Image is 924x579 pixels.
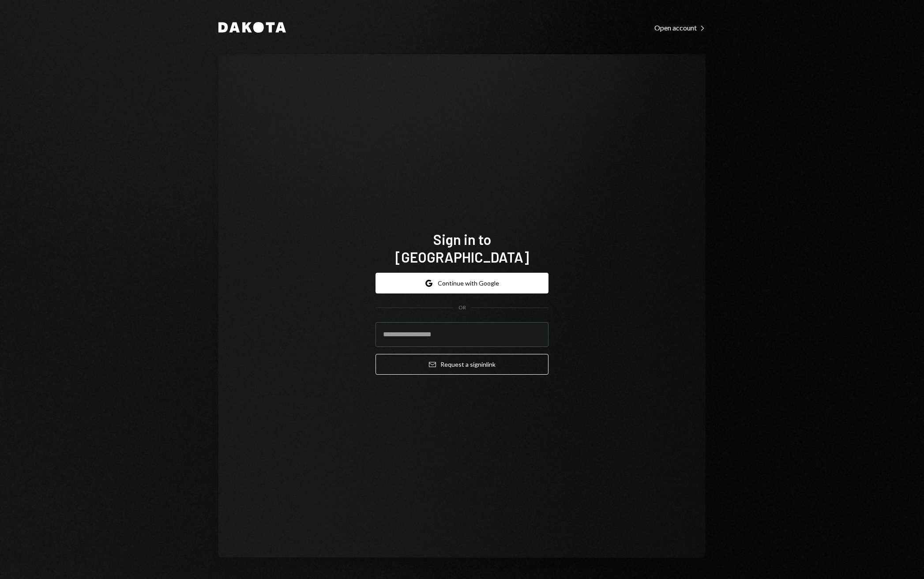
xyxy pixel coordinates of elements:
[376,354,548,375] button: Request a signinlink
[376,273,548,293] button: Continue with Google
[376,230,548,266] h1: Sign in to [GEOGRAPHIC_DATA]
[654,23,706,32] div: Open account
[458,304,466,312] div: OR
[654,23,706,32] a: Open account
